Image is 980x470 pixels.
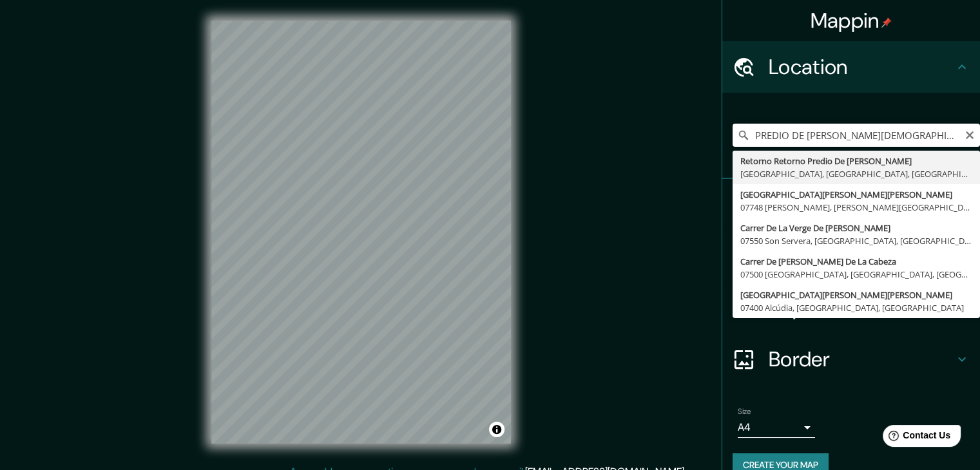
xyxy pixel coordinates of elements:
div: [GEOGRAPHIC_DATA], [GEOGRAPHIC_DATA], [GEOGRAPHIC_DATA] [740,167,972,180]
label: Size [738,406,751,417]
div: [GEOGRAPHIC_DATA][PERSON_NAME][PERSON_NAME] [740,188,972,201]
div: Border [722,334,980,385]
h4: Border [769,346,954,372]
div: Style [722,230,980,282]
div: Layout [722,282,980,334]
div: 07400 Alcúdia, [GEOGRAPHIC_DATA], [GEOGRAPHIC_DATA] [740,301,972,314]
div: Pins [722,179,980,230]
div: A4 [738,417,815,438]
div: Retorno Retorno Predio De [PERSON_NAME] [740,155,972,167]
h4: Layout [769,295,954,321]
img: pin-icon.png [881,17,892,28]
iframe: Help widget launcher [865,420,966,456]
div: [GEOGRAPHIC_DATA][PERSON_NAME][PERSON_NAME] [740,288,972,301]
button: Clear [965,128,975,140]
h4: Location [769,54,954,80]
div: 07550 Son Servera, [GEOGRAPHIC_DATA], [GEOGRAPHIC_DATA] [740,234,972,247]
div: Location [722,41,980,93]
canvas: Map [211,21,511,444]
div: 07500 [GEOGRAPHIC_DATA], [GEOGRAPHIC_DATA], [GEOGRAPHIC_DATA] [740,268,972,281]
input: Pick your city or area [733,124,980,147]
div: 07748 [PERSON_NAME], [PERSON_NAME][GEOGRAPHIC_DATA], [GEOGRAPHIC_DATA] [740,201,972,214]
button: Toggle attribution [489,422,504,437]
div: Carrer De [PERSON_NAME] De La Cabeza [740,255,972,268]
h4: Mappin [811,8,892,33]
div: Carrer De La Verge De [PERSON_NAME] [740,221,972,234]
